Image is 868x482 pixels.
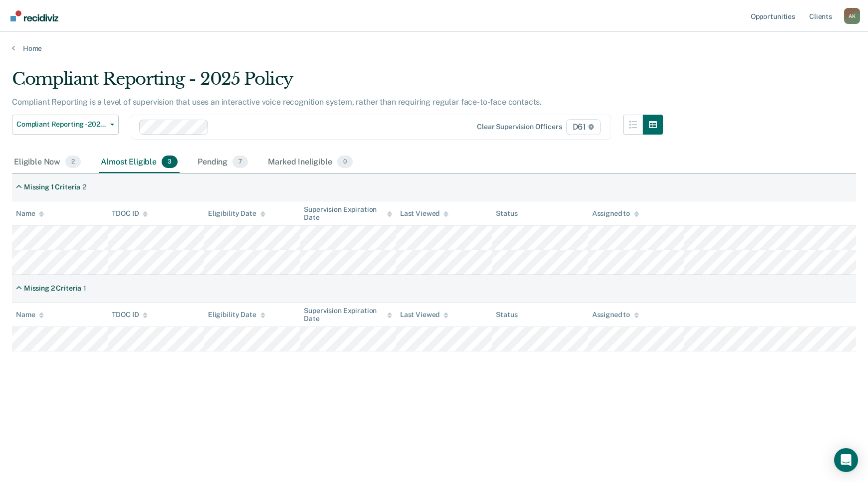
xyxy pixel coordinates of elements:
[24,284,81,293] div: Missing 2 Criteria
[232,156,248,168] span: 7
[844,8,860,24] button: Profile dropdown button
[162,156,178,168] span: 3
[496,311,517,319] div: Status
[12,69,663,97] div: Compliant Reporting - 2025 Policy
[208,311,265,319] div: Eligibility Date
[12,44,856,53] a: Home
[10,10,58,21] img: Recidiviz
[12,152,83,173] div: Eligible Now2
[24,183,80,191] div: Missing 1 Criteria
[304,205,392,222] div: Supervision Expiration Date
[82,183,86,191] div: 2
[12,97,542,107] p: Compliant Reporting is a level of supervision that uses an interactive voice recognition system, ...
[566,119,601,135] span: D61
[477,123,562,131] div: Clear supervision officers
[112,311,148,319] div: TDOC ID
[400,311,448,319] div: Last Viewed
[99,152,180,173] div: Almost Eligible3
[16,120,106,129] span: Compliant Reporting - 2025 Policy
[12,280,90,297] div: Missing 2 Criteria1
[196,152,250,173] div: Pending7
[83,284,86,293] div: 1
[844,8,860,24] div: A K
[592,209,639,218] div: Assigned to
[12,115,119,135] button: Compliant Reporting - 2025 Policy
[208,209,265,218] div: Eligibility Date
[304,307,392,323] div: Supervision Expiration Date
[266,152,355,173] div: Marked Ineligible0
[400,209,448,218] div: Last Viewed
[16,209,44,218] div: Name
[65,156,81,168] span: 2
[16,311,44,319] div: Name
[592,311,639,319] div: Assigned to
[12,179,90,195] div: Missing 1 Criteria2
[337,156,353,168] span: 0
[496,209,517,218] div: Status
[112,209,148,218] div: TDOC ID
[834,448,858,472] div: Open Intercom Messenger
